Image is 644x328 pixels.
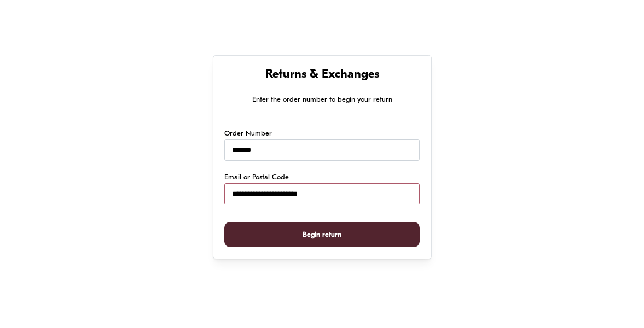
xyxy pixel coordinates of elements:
[224,94,419,106] p: Enter the order number to begin your return
[224,67,419,83] h1: Returns & Exchanges
[224,128,272,139] label: Order Number
[303,222,341,247] span: Begin return
[224,172,289,183] label: Email or Postal Code
[224,222,419,248] button: Begin return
